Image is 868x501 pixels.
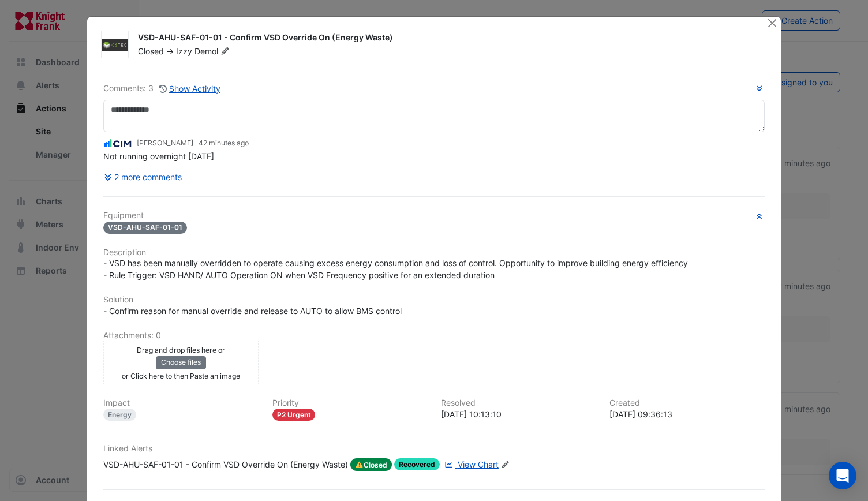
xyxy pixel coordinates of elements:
h6: Description [103,248,764,257]
div: VSD-AHU-SAF-01-01 - Confirm VSD Override On (Energy Waste) [138,32,753,46]
h6: Solution [103,295,764,305]
div: Open Intercom Messenger [829,462,856,489]
span: Not running overnight [DATE] [103,151,214,161]
span: Izzy [176,46,192,56]
button: Show Activity [158,82,221,95]
h6: Created [609,398,764,408]
h6: Resolved [441,398,596,408]
small: [PERSON_NAME] - [137,138,249,148]
h6: Impact [103,398,258,408]
span: Recovered [394,458,440,470]
div: [DATE] 10:13:10 [441,408,596,420]
h6: Attachments: 0 [103,331,764,341]
div: [DATE] 09:36:13 [609,408,764,420]
div: VSD-AHU-SAF-01-01 - Confirm VSD Override On (Energy Waste) [103,458,348,471]
img: GSTEC [102,39,128,51]
h6: Linked Alerts [103,444,764,454]
img: CIM [103,137,132,150]
div: Energy [103,409,136,421]
small: or Click here to then Paste an image [122,372,240,380]
span: VSD-AHU-SAF-01-01 [103,222,187,234]
span: View Chart [458,459,499,469]
span: -> [166,46,174,56]
span: Closed [138,46,164,56]
span: Closed [350,458,392,471]
div: P2 Urgent [272,409,316,421]
span: Demol [194,46,231,57]
button: Close [766,17,779,29]
span: - Confirm reason for manual override and release to AUTO to allow BMS control [103,306,402,316]
button: Choose files [156,356,206,369]
span: - VSD has been manually overridden to operate causing excess energy consumption and loss of contr... [103,258,690,280]
a: View Chart [442,458,499,471]
div: Comments: 3 [103,82,221,95]
h6: Priority [272,398,427,408]
span: 2025-08-20 10:13:12 [199,139,249,147]
fa-icon: Edit Linked Alerts [501,461,510,469]
button: 2 more comments [103,167,182,187]
small: Drag and drop files here or [137,346,225,354]
h6: Equipment [103,211,764,220]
